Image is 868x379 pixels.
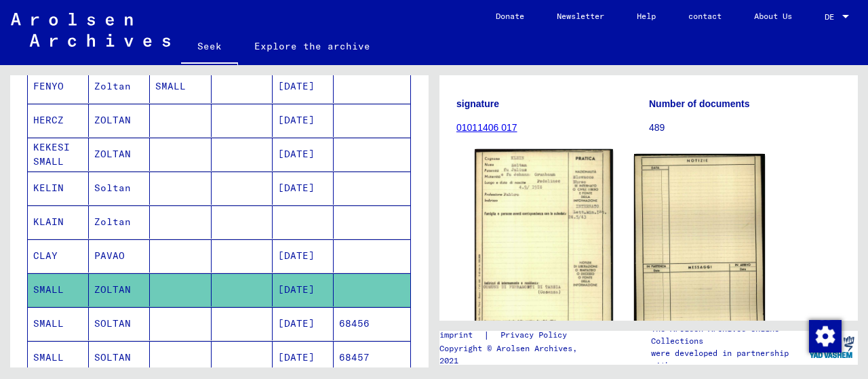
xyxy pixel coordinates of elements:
font: Zoltan [94,216,131,228]
font: FENYO [33,80,64,92]
img: Change consent [809,320,842,353]
font: | [484,329,490,341]
font: [DATE] [278,114,315,126]
a: Explore the archive [238,30,387,62]
font: [DATE] [278,317,315,330]
img: 001.jpg [475,149,612,340]
font: SOLTAN [94,351,131,363]
font: SMALL [155,80,186,92]
font: Newsletter [557,11,604,21]
font: HERCZ [33,114,64,126]
font: contact [688,11,722,21]
font: 489 [649,122,665,133]
a: Seek [181,30,238,65]
img: yv_logo.png [806,330,857,364]
font: Number of documents [649,98,750,109]
a: 01011406 017 [456,122,517,133]
font: Soltan [94,182,131,194]
font: CLAY [33,250,58,262]
img: 002.jpg [634,154,766,335]
a: Privacy Policy [490,328,583,342]
font: DE [825,12,834,22]
font: KELIN [33,182,64,194]
font: ZOLTAN [94,283,131,296]
font: [DATE] [278,351,315,363]
font: 68456 [339,317,370,330]
font: About Us [754,11,792,21]
a: imprint [439,328,484,342]
font: ZOLTAN [94,148,131,160]
font: Copyright © Arolsen Archives, 2021 [439,343,577,365]
font: [DATE] [278,182,315,194]
font: [DATE] [278,250,315,262]
font: SMALL [33,283,64,296]
font: Donate [496,11,524,21]
font: Seek [197,40,222,52]
font: Privacy Policy [500,330,567,340]
font: Zoltan [94,80,131,92]
font: [DATE] [278,283,315,296]
font: KEKESI SMALL [33,141,70,167]
font: SMALL [33,351,64,363]
font: PAVAO [94,250,125,262]
img: Arolsen_neg.svg [11,13,170,47]
font: were developed in partnership with [651,348,789,370]
font: signature [456,98,499,109]
font: SOLTAN [94,317,131,330]
font: [DATE] [278,148,315,160]
font: 68457 [339,351,370,363]
font: [DATE] [278,80,315,92]
font: ZOLTAN [94,114,131,126]
font: Help [637,11,656,21]
font: KLAIN [33,216,64,228]
font: imprint [439,330,473,340]
font: Explore the archive [254,40,370,52]
font: SMALL [33,317,64,330]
